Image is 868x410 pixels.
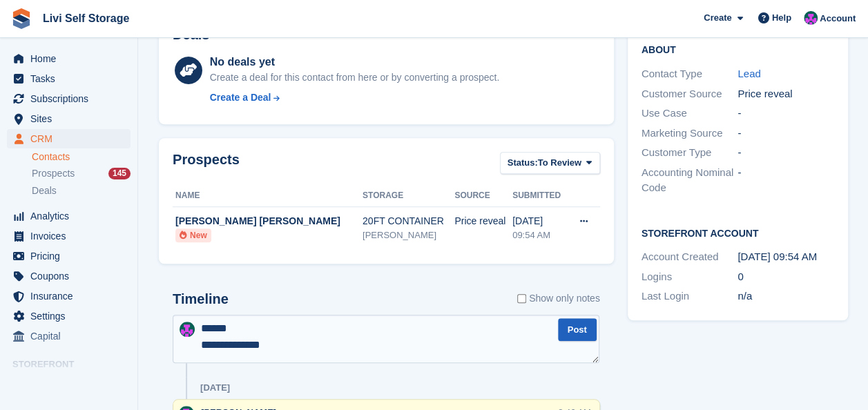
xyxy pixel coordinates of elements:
[30,206,113,226] span: Analytics
[517,291,526,306] input: Show only notes
[37,7,135,30] a: Livi Self Storage
[642,42,834,56] h2: About
[737,145,834,161] div: -
[7,109,131,128] a: menu
[7,226,131,246] a: menu
[517,291,600,306] label: Show only notes
[737,106,834,121] div: -
[642,86,738,102] div: Customer Source
[7,306,131,326] a: menu
[642,145,738,161] div: Customer Type
[210,70,499,85] div: Create a deal for this contact from here or by converting a prospect.
[30,129,113,148] span: CRM
[737,269,834,285] div: 0
[512,185,567,207] th: Submitted
[512,228,567,242] div: 09:54 AM
[30,49,113,68] span: Home
[538,156,581,170] span: To Review
[737,68,760,79] a: Lead
[642,165,738,196] div: Accounting Nominal Code
[12,358,137,371] span: Storefront
[11,8,32,29] img: stora-icon-8386f47178a22dfd0bd8f6a31ec36ba5ce8667c1dd55bd0f319d3a0aa187defe.svg
[180,322,195,337] img: Graham Cameron
[737,249,834,265] div: [DATE] 09:54 AM
[512,214,567,228] div: [DATE]
[173,291,229,307] h2: Timeline
[7,326,131,346] a: menu
[30,375,113,394] span: Online Store
[7,286,131,306] a: menu
[7,246,131,266] a: menu
[7,375,131,394] a: menu
[804,11,818,25] img: Graham Cameron
[7,89,131,108] a: menu
[30,226,113,246] span: Invoices
[363,214,454,228] div: 20FT CONTAINER
[173,185,363,207] th: Name
[7,206,131,226] a: menu
[737,86,834,102] div: Price reveal
[30,306,113,326] span: Settings
[737,165,834,196] div: -
[173,152,240,177] h2: Prospects
[7,266,131,286] a: menu
[30,109,113,128] span: Sites
[737,126,834,141] div: -
[7,129,131,148] a: menu
[642,106,738,121] div: Use Case
[30,89,113,108] span: Subscriptions
[32,150,131,164] a: Contacts
[210,54,499,70] div: No deals yet
[772,11,791,25] span: Help
[642,249,738,265] div: Account Created
[642,66,738,82] div: Contact Type
[454,214,512,228] div: Price reveal
[7,49,131,68] a: menu
[32,184,131,198] a: Deals
[32,166,131,181] a: Prospects 145
[820,12,856,26] span: Account
[32,184,57,197] span: Deals
[200,382,230,393] div: [DATE]
[642,289,738,304] div: Last Login
[114,376,131,393] a: Preview store
[30,246,113,266] span: Pricing
[363,228,454,242] div: [PERSON_NAME]
[175,214,363,228] div: [PERSON_NAME] [PERSON_NAME]
[642,126,738,141] div: Marketing Source
[210,90,499,105] a: Create a Deal
[558,318,597,341] button: Post
[7,69,131,88] a: menu
[30,69,113,88] span: Tasks
[508,156,538,170] span: Status:
[500,152,600,175] button: Status: To Review
[642,269,738,285] div: Logins
[30,266,113,286] span: Coupons
[737,289,834,304] div: n/a
[30,286,113,306] span: Insurance
[210,90,271,105] div: Create a Deal
[108,168,131,179] div: 145
[32,167,75,180] span: Prospects
[175,228,211,242] li: New
[30,326,113,346] span: Capital
[704,11,731,25] span: Create
[454,185,512,207] th: Source
[363,185,454,207] th: Storage
[642,226,834,240] h2: Storefront Account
